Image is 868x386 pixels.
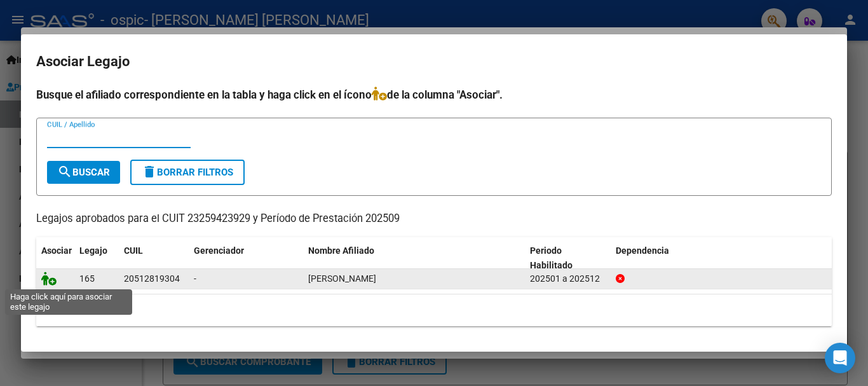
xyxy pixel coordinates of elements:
[530,272,606,286] div: 202501 a 202512
[194,245,244,256] span: Gerenciador
[79,273,95,284] span: 165
[74,237,119,279] datatable-header-cell: Legajo
[525,237,611,279] datatable-header-cell: Periodo Habilitado
[308,273,376,284] span: SANCHEZ IVAN RAMIRO
[41,245,72,256] span: Asociar
[124,272,180,286] div: 20512819304
[36,211,832,227] p: Legajos aprobados para el CUIT 23259423929 y Período de Prestación 202509
[119,237,189,279] datatable-header-cell: CUIL
[303,237,525,279] datatable-header-cell: Nombre Afiliado
[189,237,303,279] datatable-header-cell: Gerenciador
[611,237,832,279] datatable-header-cell: Dependencia
[36,237,74,279] datatable-header-cell: Asociar
[36,86,832,103] h4: Busque el afiliado correspondiente en la tabla y haga click en el ícono de la columna "Asociar".
[57,164,72,179] mat-icon: search
[825,343,855,373] div: Open Intercom Messenger
[57,167,110,178] span: Buscar
[194,273,196,284] span: -
[142,164,157,179] mat-icon: delete
[79,245,107,256] span: Legajo
[616,245,669,256] span: Dependencia
[36,294,832,326] div: 1 registros
[124,245,143,256] span: CUIL
[530,245,573,270] span: Periodo Habilitado
[47,161,120,184] button: Buscar
[130,160,245,185] button: Borrar Filtros
[142,167,233,178] span: Borrar Filtros
[308,245,374,256] span: Nombre Afiliado
[36,50,832,74] h2: Asociar Legajo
